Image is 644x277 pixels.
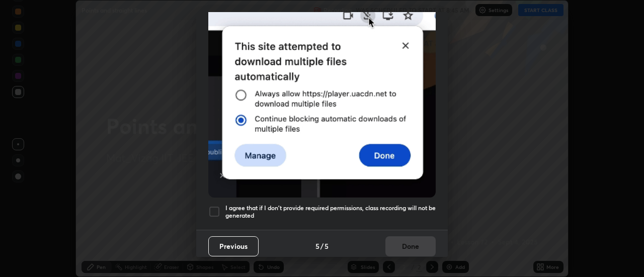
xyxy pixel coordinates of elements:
[208,236,259,256] button: Previous
[325,241,329,251] h4: 5
[225,204,436,220] h5: I agree that if I don't provide required permissions, class recording will not be generated
[315,241,319,251] h4: 5
[320,241,324,251] h4: /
